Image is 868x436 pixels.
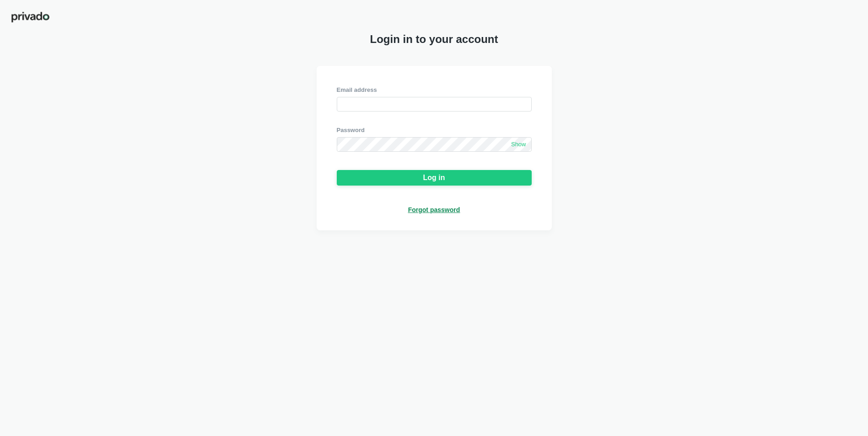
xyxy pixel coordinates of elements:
div: Password [337,126,532,134]
img: privado-logo [11,11,50,23]
button: Log in [337,170,532,186]
span: Show [511,141,526,149]
div: Email address [337,86,532,94]
span: Login in to your account [370,33,498,46]
div: Log in [423,174,445,182]
a: Forgot password [408,206,460,214]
